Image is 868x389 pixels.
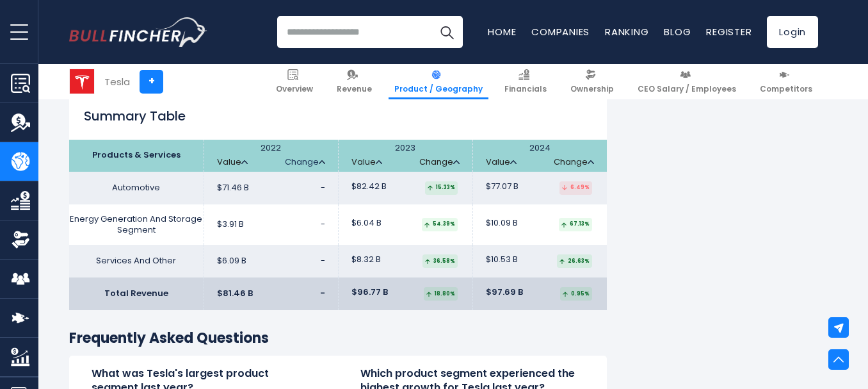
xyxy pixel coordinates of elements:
[204,140,338,172] th: 2022
[767,16,818,48] a: Login
[321,254,325,267] span: -
[140,70,163,94] a: +
[605,25,648,38] a: Ranking
[570,84,614,94] span: Ownership
[270,64,319,99] a: Overview
[486,181,518,192] span: $77.07 B
[559,218,592,231] div: 67.13%
[754,64,818,99] a: Competitors
[394,84,483,94] span: Product / Geography
[664,25,691,38] a: Blog
[321,218,325,230] span: -
[11,230,30,249] img: Ownership
[425,181,458,195] div: 15.33%
[351,254,381,265] span: $8.32 B
[706,25,751,38] a: Register
[559,181,592,195] div: 6.49%
[504,84,547,94] span: Financials
[69,17,207,47] img: Bullfincher logo
[217,157,248,168] a: Value
[285,157,325,168] a: Change
[217,183,249,194] span: $71.46 B
[217,288,253,299] span: $81.46 B
[557,254,592,268] div: 26.63%
[638,84,736,94] span: CEO Salary / Employees
[338,140,472,172] th: 2023
[499,64,552,99] a: Financials
[104,74,130,89] div: Tesla
[389,64,488,99] a: Product / Geography
[760,84,812,94] span: Competitors
[351,218,382,229] span: $6.04 B
[422,218,458,231] div: 54.39%
[337,84,372,94] span: Revenue
[486,157,517,168] a: Value
[531,25,590,38] a: Companies
[472,140,607,172] th: 2024
[320,287,325,299] span: -
[70,69,94,94] img: TSLA logo
[69,204,204,245] td: Energy Generation And Storage Segment
[554,157,594,168] a: Change
[217,256,246,267] span: $6.09 B
[486,254,518,265] span: $10.53 B
[560,287,592,301] div: 0.95%
[69,140,204,172] th: Products & Services
[424,287,458,301] div: 18.80%
[331,64,378,99] a: Revenue
[488,25,516,38] a: Home
[69,329,607,348] h3: Frequently Asked Questions
[431,16,463,48] button: Search
[351,181,387,192] span: $82.42 B
[69,17,207,47] a: Go to homepage
[69,277,204,310] td: Total Revenue
[632,64,742,99] a: CEO Salary / Employees
[419,157,460,168] a: Change
[486,287,523,298] span: $97.69 B
[69,245,204,277] td: Services And Other
[565,64,620,99] a: Ownership
[321,181,325,194] span: -
[69,106,607,126] h2: Summary Table
[351,287,388,298] span: $96.77 B
[486,218,518,229] span: $10.09 B
[422,254,458,268] div: 36.58%
[351,157,382,168] a: Value
[217,219,244,230] span: $3.91 B
[276,84,313,94] span: Overview
[69,172,204,204] td: Automotive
